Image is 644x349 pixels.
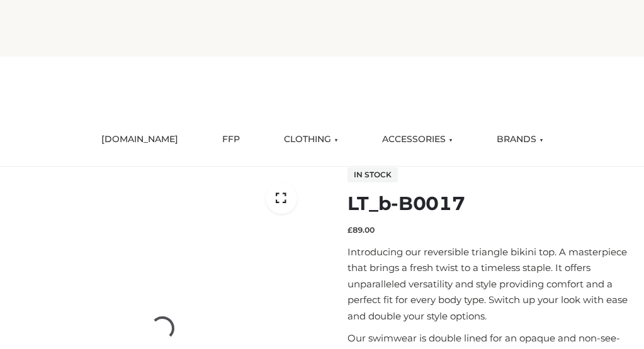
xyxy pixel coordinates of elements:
a: [DOMAIN_NAME] [92,126,188,153]
bdi: 89.00 [347,225,375,235]
a: FFP [213,126,249,153]
a: ACCESSORIES [373,126,462,153]
a: BRANDS [487,126,553,153]
span: £ [347,225,353,235]
a: CLOTHING [274,126,347,153]
span: In stock [347,167,398,182]
p: Introducing our reversible triangle bikini top. A masterpiece that brings a fresh twist to a time... [347,244,632,324]
h1: LT_b-B0017 [347,192,632,215]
